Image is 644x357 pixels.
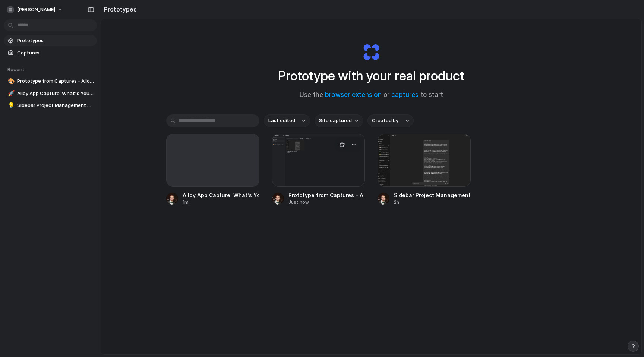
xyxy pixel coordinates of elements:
span: Prototype from Captures - Alloy App [17,78,94,85]
h1: Prototype with your real product [278,66,464,86]
div: 💡 [8,101,13,110]
button: [PERSON_NAME] [4,4,67,16]
div: 🎨 [8,77,13,86]
a: captures [391,91,419,98]
button: Created by [367,114,414,127]
div: 1m [183,199,259,206]
div: Prototype from Captures - Alloy App [288,191,365,199]
span: Last edited [268,117,295,124]
span: [PERSON_NAME] [17,6,55,13]
span: Created by [372,117,398,124]
a: Alloy App Capture: What's Your Name?1m [166,134,259,206]
button: Last edited [264,114,310,127]
a: 💡Sidebar Project Management Redesign [4,100,97,111]
a: Sidebar Project Management RedesignSidebar Project Management Redesign2h [378,134,471,206]
a: 🎨Prototype from Captures - Alloy App [4,76,97,87]
span: Use the or to start [300,90,443,100]
div: Just now [288,199,365,206]
a: browser extension [325,91,382,98]
a: Prototype from Captures - Alloy AppPrototype from Captures - Alloy AppJust now [272,134,365,206]
span: Sidebar Project Management Redesign [17,102,94,109]
h2: Prototypes [101,5,137,14]
button: Site captured [315,114,363,127]
span: Site captured [319,117,352,124]
button: 💡 [7,102,14,109]
div: Alloy App Capture: What's Your Name? [183,191,259,199]
span: Prototypes [17,37,94,44]
a: Prototypes [4,35,97,46]
span: Captures [17,49,94,57]
a: Captures [4,47,97,59]
button: 🎨 [7,78,14,85]
span: Alloy App Capture: What's Your Name? [17,90,94,97]
button: 🚀 [7,90,14,97]
div: 🚀 [8,89,13,98]
span: Recent [7,66,25,72]
a: 🚀Alloy App Capture: What's Your Name? [4,88,97,99]
div: 2h [394,199,471,206]
div: Sidebar Project Management Redesign [394,191,471,199]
